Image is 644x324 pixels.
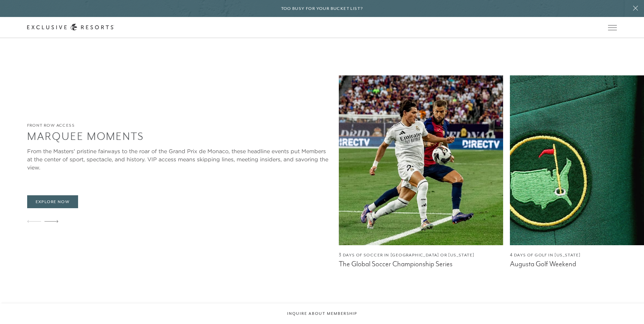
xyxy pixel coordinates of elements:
[27,195,78,208] a: Explore Now
[637,317,644,324] iframe: Qualified Messenger
[608,25,617,30] button: Open navigation
[339,260,503,268] figcaption: The Global Soccer Championship Series
[339,252,503,258] figcaption: 3 Days of Soccer in [GEOGRAPHIC_DATA] or [US_STATE]
[281,5,363,12] h6: Too busy for your bucket list?
[27,122,332,129] h6: Front Row Access
[27,147,332,172] div: From the Masters' pristine fairways to the roar of the Grand Prix de Monaco, these headline event...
